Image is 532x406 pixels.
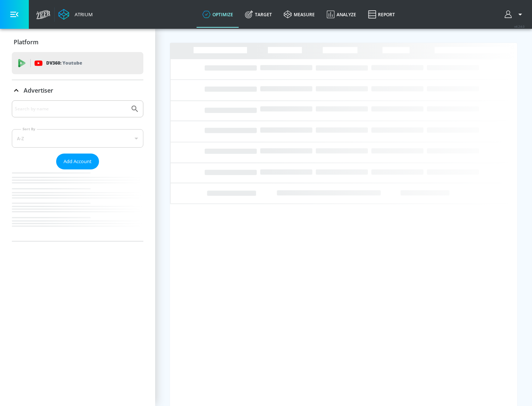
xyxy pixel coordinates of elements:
[362,1,401,28] a: Report
[21,127,37,131] label: Sort By
[24,86,53,94] p: Advertiser
[14,38,38,46] p: Platform
[72,11,93,18] div: Atrium
[12,100,143,241] div: Advertiser
[62,59,82,67] p: Youtube
[321,1,362,28] a: Analyze
[12,32,143,52] div: Platform
[12,52,143,74] div: DV360: Youtube
[15,104,127,114] input: Search by name
[278,1,321,28] a: measure
[46,59,82,67] p: DV360:
[56,154,99,169] button: Add Account
[12,80,143,101] div: Advertiser
[64,157,92,166] span: Add Account
[12,129,143,148] div: A-Z
[239,1,278,28] a: Target
[58,9,93,20] a: Atrium
[12,169,143,241] nav: list of Advertiser
[514,24,525,28] span: v 4.24.0
[197,1,239,28] a: optimize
